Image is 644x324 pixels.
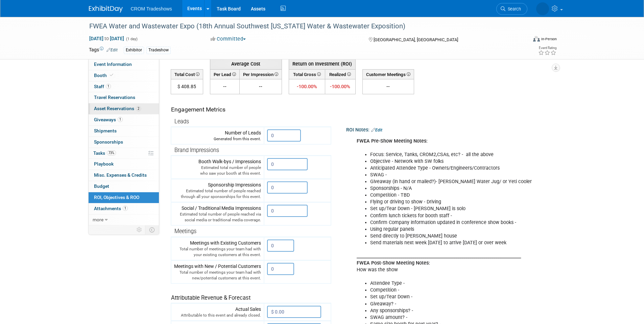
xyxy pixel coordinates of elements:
[370,199,537,205] li: Flying or driving to show - Driving
[541,36,557,42] div: In-Person
[106,48,118,52] a: Edit
[174,147,219,153] span: Brand Impressions
[124,47,144,54] div: Exhibitor
[136,106,141,111] span: 2
[94,95,135,100] span: Travel Reservations
[146,47,171,54] div: Tradeshow
[370,233,537,240] li: Send directly to [PERSON_NAME] house
[89,137,159,148] a: Sponsorships
[89,192,159,203] a: ROI, Objectives & ROO
[259,84,262,89] span: --
[370,185,537,192] li: Sponsorships - N/A
[171,79,203,94] td: $ 408.85
[89,115,159,125] a: Giveaways1
[370,301,537,307] li: Giveaway? -
[370,151,537,158] li: Focus: Service, Tanks, CROM2,CSAs, etc? - all the above
[89,170,159,181] a: Misc. Expenses & Credits
[370,307,537,314] li: Any sponsorships? -
[89,46,118,54] td: Tags
[94,195,139,200] span: ROI, Objectives & ROO
[370,172,537,178] li: SWAG -
[174,313,261,318] div: Attributable to this event and already closed.
[487,35,557,45] div: Event Format
[370,205,537,212] li: Set up/Tear Down - [PERSON_NAME] is solo
[297,83,317,90] span: -100.00%
[103,36,110,41] span: to
[89,70,159,81] a: Booth
[174,263,261,281] div: Meetings with New / Potential Customers
[171,105,328,114] div: Engagement Metrics
[174,228,196,234] span: Meetings
[210,58,282,69] th: Average Cost
[94,106,141,111] span: Asset Reservations
[536,2,549,15] img: Kristin Elliott
[370,158,537,165] li: Objective - Network with SW folks
[94,73,115,78] span: Booth
[131,6,172,11] span: CROM Tradeshows
[174,181,261,200] div: Sponsorship Impressions
[94,172,147,178] span: Misc. Expenses & Credits
[134,225,145,234] td: Personalize Event Tab Strip
[94,128,117,133] span: Shipments
[89,126,159,136] a: Shipments
[125,37,138,41] span: (1 day)
[171,69,203,79] th: Total Cost
[365,83,411,90] div: --
[239,69,282,79] th: Per Impression
[223,84,226,89] span: --
[89,159,159,170] a: Playbook
[174,211,261,223] div: Estimated total number of people reached via social media or traditional media coverage.
[370,240,537,246] li: Send materials next week [DATE] to arrive [DATE] or over week
[370,226,537,233] li: Using regular panels
[94,84,111,89] span: Staff
[362,69,414,79] th: Customer Meetings
[89,203,159,214] a: Attachments1
[174,165,261,176] div: Estimated total number of people who saw your booth at this event.
[538,46,556,50] div: Event Rating
[94,61,132,67] span: Event Information
[89,35,124,42] span: [DATE] [DATE]
[174,246,261,258] div: Total number of meetings your team had with your existing customers at this event.
[370,280,537,287] li: Attendee Type -
[370,165,537,172] li: Anticipated Attendee Type - Owners/Engineers/Contractors
[325,69,355,79] th: Realized
[118,117,123,122] span: 1
[357,138,428,151] b: FWEA Pre-Show Meeting Notes:
[110,73,113,77] i: Booth reservation complete
[357,253,521,266] b: _________________________________________________________________________________ FWEA Post-Show ...
[89,59,159,70] a: Event Information
[87,20,517,32] div: FWEA Water and Wastewater Expo (18th Annual Southwest [US_STATE] Water & Wastewater Exposition)
[174,136,261,142] div: Generated from this event.
[505,6,521,11] span: Search
[89,215,159,225] a: more
[94,117,123,122] span: Giveaways
[107,150,116,155] span: 73%
[174,270,261,281] div: Total number of meetings your team had with new/potential customers at this event.
[89,6,123,13] img: ExhibitDay
[93,217,103,222] span: more
[174,118,189,125] span: Leads
[210,69,239,79] th: Per Lead
[106,84,111,89] span: 1
[89,103,159,114] a: Asset Reservations2
[370,178,537,185] li: Giveaway (in hand or mailed?)- [PERSON_NAME] Water Jug/ or Yeti cooler
[174,188,261,200] div: Estimated total number of people reached through all your sponsorships for this event.
[374,37,458,42] span: [GEOGRAPHIC_DATA], [GEOGRAPHIC_DATA]
[93,150,116,156] span: Tasks
[371,128,382,132] a: Edit
[174,240,261,258] div: Meetings with Existing Customers
[533,36,540,42] img: Format-Inperson.png
[94,183,109,189] span: Budget
[145,225,159,234] td: Toggle Event Tabs
[208,35,248,43] button: Committed
[174,158,261,176] div: Booth Walk-bys / Impressions
[89,81,159,92] a: Staff1
[174,306,261,318] div: Actual Sales
[94,139,123,145] span: Sponsorships
[496,3,527,15] a: Search
[89,181,159,192] a: Budget
[289,58,355,69] th: Return on Investment (ROI)
[174,129,261,142] div: Number of Leads
[174,205,261,223] div: Social / Traditional Media Impressions
[370,192,537,199] li: Competition - TBD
